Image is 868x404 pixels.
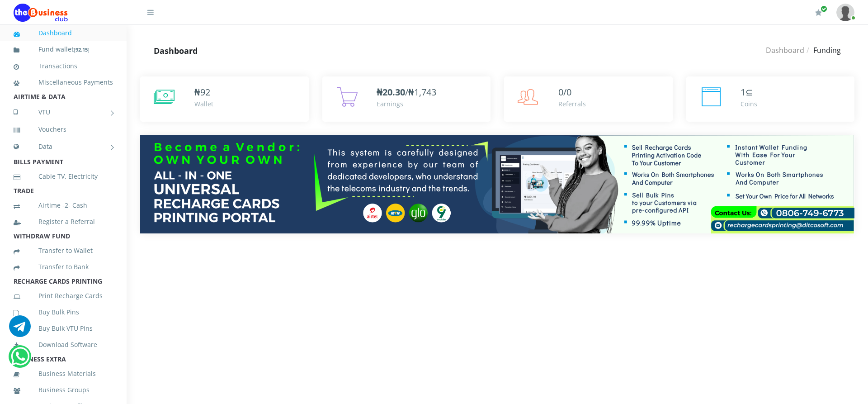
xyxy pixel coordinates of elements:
a: ₦20.30/₦1,743 Earnings [322,76,491,122]
a: Miscellaneous Payments [14,72,113,93]
a: Buy Bulk VTU Pins [14,318,113,339]
a: Transactions [14,56,113,76]
strong: Dashboard [154,45,198,56]
span: 92 [200,86,210,98]
img: multitenant_rcp.png [140,135,854,233]
a: Register a Referral [14,211,113,232]
a: Chat for support [11,352,29,367]
span: 1 [741,86,745,98]
a: Cable TV, Electricity [14,166,113,187]
div: ⊆ [741,86,757,99]
div: Referrals [558,99,586,109]
a: Chat for support [9,322,31,337]
div: ₦ [194,86,213,99]
b: ₦20.30 [377,86,405,98]
span: Renew/Upgrade Subscription [821,5,827,12]
a: Buy Bulk Pins [14,302,113,323]
a: Vouchers [14,119,113,140]
span: 0/0 [558,86,571,98]
span: /₦1,743 [377,86,436,98]
a: Print Recharge Cards [14,285,113,306]
a: ₦92 Wallet [140,76,309,122]
div: Wallet [194,99,213,109]
a: Dashboard [766,45,804,55]
div: Coins [741,99,757,109]
a: Transfer to Wallet [14,240,113,261]
a: Transfer to Bank [14,257,113,277]
i: Renew/Upgrade Subscription [815,9,822,16]
a: Airtime -2- Cash [14,195,113,216]
a: 0/0 Referrals [504,76,673,122]
a: Download Software [14,334,113,355]
a: Fund wallet[92.15] [14,39,113,60]
a: VTU [14,101,113,124]
img: Logo [14,4,68,22]
a: Business Groups [14,380,113,400]
a: Dashboard [14,23,113,43]
img: User [836,4,854,21]
small: [ ] [74,46,90,53]
a: Business Materials [14,363,113,384]
b: 92.15 [75,46,88,53]
a: Data [14,135,113,158]
li: Funding [804,45,841,56]
div: Earnings [377,99,436,109]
